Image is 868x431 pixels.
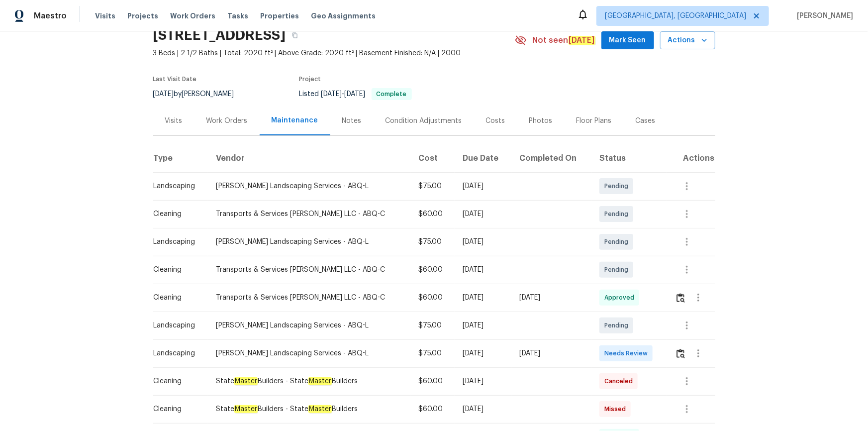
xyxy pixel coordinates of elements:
div: Cases [636,116,656,126]
th: Vendor [208,144,410,172]
th: Completed On [511,144,591,172]
div: [DATE] [463,293,503,303]
div: Landscaping [154,181,200,191]
div: [DATE] [463,348,503,358]
div: Cleaning [154,265,200,275]
span: [DATE] [153,91,174,98]
em: Master [234,377,258,385]
img: Review Icon [676,293,685,303]
span: 3 Beds | 2 1/2 Baths | Total: 2020 ft² | Above Grade: 2020 ft² | Basement Finished: N/A | 2000 [153,48,515,58]
span: [DATE] [345,91,366,98]
div: $75.00 [418,321,447,330]
div: [DATE] [463,209,503,219]
em: [DATE] [569,36,595,45]
div: $60.00 [418,209,447,219]
th: Due Date [455,144,511,172]
span: Maestro [34,11,67,21]
button: Mark Seen [601,31,654,50]
div: $75.00 [418,348,447,358]
div: Landscaping [154,348,200,358]
div: [DATE] [519,293,583,303]
span: - [321,91,366,98]
div: Cleaning [154,209,200,219]
span: Needs Review [604,348,652,358]
span: Geo Assignments [311,11,376,21]
div: Visits [165,116,183,126]
span: Pending [604,181,632,191]
div: Cleaning [154,293,200,303]
span: Last Visit Date [153,76,197,82]
div: Notes [342,116,362,126]
div: $60.00 [418,404,447,414]
th: Cost [410,144,455,172]
span: Actions [668,34,707,47]
span: Missed [604,404,630,414]
span: [GEOGRAPHIC_DATA], [GEOGRAPHIC_DATA] [605,11,746,21]
div: $75.00 [418,181,447,191]
div: Landscaping [154,321,200,330]
div: [PERSON_NAME] Landscaping Services - ABQ-L [216,181,402,191]
div: $60.00 [418,293,447,303]
div: [PERSON_NAME] Landscaping Services - ABQ-L [216,237,402,247]
div: State Builders - State Builders [216,404,402,414]
em: Master [234,405,258,413]
div: Costs [486,116,505,126]
div: Transports & Services [PERSON_NAME] LLC - ABQ-C [216,265,402,275]
button: Copy Address [286,26,304,44]
span: Mark Seen [609,34,646,47]
div: $75.00 [418,237,447,247]
h2: [STREET_ADDRESS] [153,30,286,40]
span: Tasks [227,12,248,19]
div: Condition Adjustments [386,116,462,126]
span: Canceled [604,376,637,386]
div: Photos [529,116,553,126]
div: State Builders - State Builders [216,376,402,386]
div: Transports & Services [PERSON_NAME] LLC - ABQ-C [216,293,402,303]
span: Pending [604,265,632,275]
span: Visits [95,11,115,21]
div: [DATE] [519,348,583,358]
span: [DATE] [321,91,342,98]
div: by [PERSON_NAME] [153,88,246,100]
div: [DATE] [463,376,503,386]
span: [PERSON_NAME] [793,11,853,21]
span: Pending [604,321,632,330]
span: Approved [604,293,638,303]
em: Master [308,377,332,385]
div: Floor Plans [577,116,612,126]
div: Transports & Services [PERSON_NAME] LLC - ABQ-C [216,209,402,219]
span: Properties [260,11,299,21]
div: [DATE] [463,321,503,330]
div: Landscaping [154,237,200,247]
span: Projects [127,11,158,21]
span: Pending [604,209,632,219]
div: Work Orders [206,116,248,126]
div: [DATE] [463,181,503,191]
th: Actions [667,144,715,172]
button: Review Icon [675,286,686,310]
span: Work Orders [170,11,215,21]
div: [DATE] [463,237,503,247]
div: Maintenance [272,115,318,125]
div: $60.00 [418,376,447,386]
span: Complete [373,91,411,97]
button: Actions [660,31,715,50]
img: Review Icon [676,349,685,358]
button: Review Icon [675,341,686,365]
div: Cleaning [154,376,200,386]
th: Type [153,144,208,172]
span: Listed [299,91,412,98]
div: $60.00 [418,265,447,275]
th: Status [591,144,667,172]
span: Pending [604,237,632,247]
div: [PERSON_NAME] Landscaping Services - ABQ-L [216,321,402,330]
div: [DATE] [463,404,503,414]
div: [PERSON_NAME] Landscaping Services - ABQ-L [216,348,402,358]
span: Project [299,76,321,82]
em: Master [308,405,332,413]
div: [DATE] [463,265,503,275]
div: Cleaning [154,404,200,414]
span: Not seen [533,35,595,45]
